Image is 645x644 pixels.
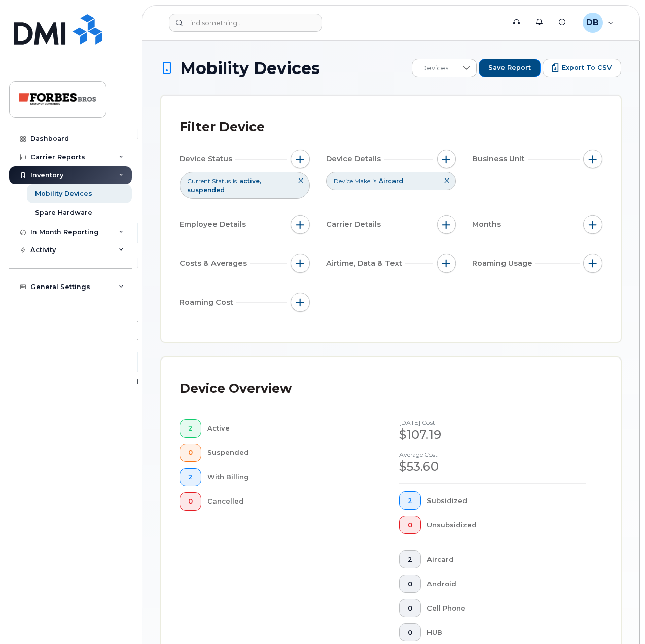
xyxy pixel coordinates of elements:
span: 2 [188,424,193,433]
span: Business Unit [472,154,528,164]
span: Roaming Usage [472,258,535,269]
div: Active [207,419,367,438]
div: Aircard [427,550,587,568]
span: Export to CSV [562,63,612,73]
div: Device Overview [180,376,292,402]
span: Device Status [180,154,235,164]
div: Subsidized [427,491,587,510]
span: suspended [187,186,225,194]
h4: Average cost [399,451,586,458]
div: $107.19 [399,426,586,443]
span: 0 [188,449,193,457]
button: 0 [399,516,421,534]
div: Unsubsidized [427,516,587,534]
button: 0 [180,444,201,462]
button: 2 [399,550,421,568]
button: 0 [399,599,421,617]
button: 2 [180,468,201,486]
span: Airtime, Data & Text [326,258,405,269]
div: Cell Phone [427,599,587,617]
div: $53.60 [399,458,586,475]
span: Device Make [334,176,370,185]
span: is [372,176,376,185]
span: Carrier Details [326,219,384,230]
span: Device Details [326,154,384,164]
span: is [233,176,237,185]
button: 2 [180,419,201,438]
span: 2 [188,473,193,481]
div: Android [427,575,587,593]
div: HUB [427,623,587,641]
div: Filter Device [180,114,265,140]
span: Costs & Averages [180,258,250,269]
button: Save Report [479,59,541,77]
button: 0 [399,575,421,593]
span: 0 [408,580,412,588]
span: Employee Details [180,219,249,230]
span: Aircard [379,177,403,185]
span: 0 [188,497,193,506]
span: 0 [408,604,412,613]
span: Months [472,219,504,230]
span: 2 [408,497,412,505]
div: With Billing [207,468,367,486]
span: 0 [408,629,412,637]
h4: [DATE] cost [399,419,586,426]
span: 2 [408,556,412,564]
button: 0 [180,492,201,511]
div: Cancelled [207,492,367,511]
span: Devices [412,59,457,78]
button: Export to CSV [543,59,621,77]
span: Roaming Cost [180,297,236,308]
button: 0 [399,623,421,641]
span: active [239,177,261,185]
span: Current Status [187,176,231,185]
button: 2 [399,491,421,510]
span: 0 [408,521,412,529]
div: Suspended [207,444,367,462]
span: Save Report [488,63,531,73]
span: Mobility Devices [180,59,320,77]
